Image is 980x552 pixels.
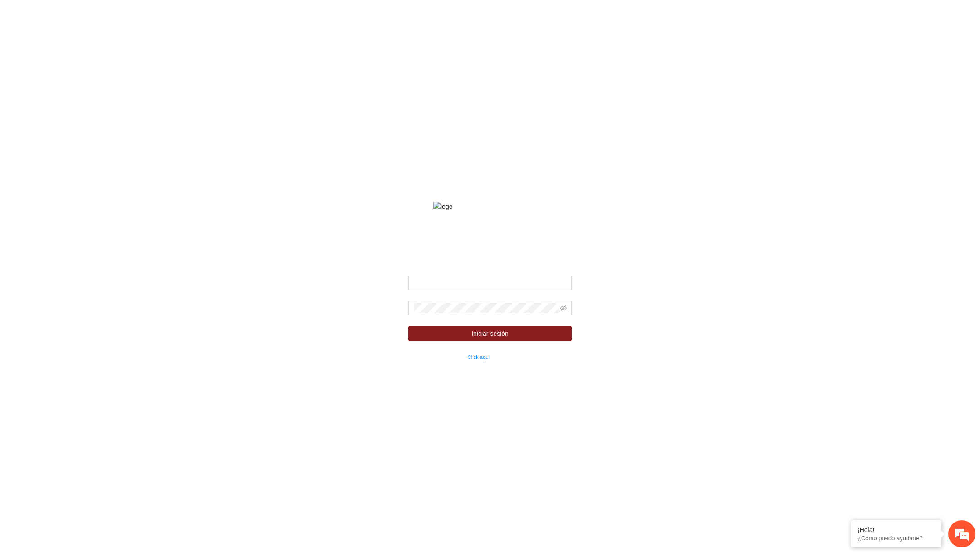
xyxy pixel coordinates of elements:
[471,329,509,339] span: Iniciar sesión
[473,261,507,268] strong: Bienvenido
[400,224,580,252] strong: Fondo de financiamiento de proyectos para la prevención y fortalecimiento de instituciones de seg...
[408,354,490,360] small: ¿Olvidaste tu contraseña?
[857,535,935,542] p: ¿Cómo puedo ayudarte?
[408,326,572,341] button: Iniciar sesión
[433,202,547,212] img: logo
[468,354,490,360] a: Click aqui
[857,526,935,533] div: ¡Hola!
[560,305,567,311] span: eye-invisible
